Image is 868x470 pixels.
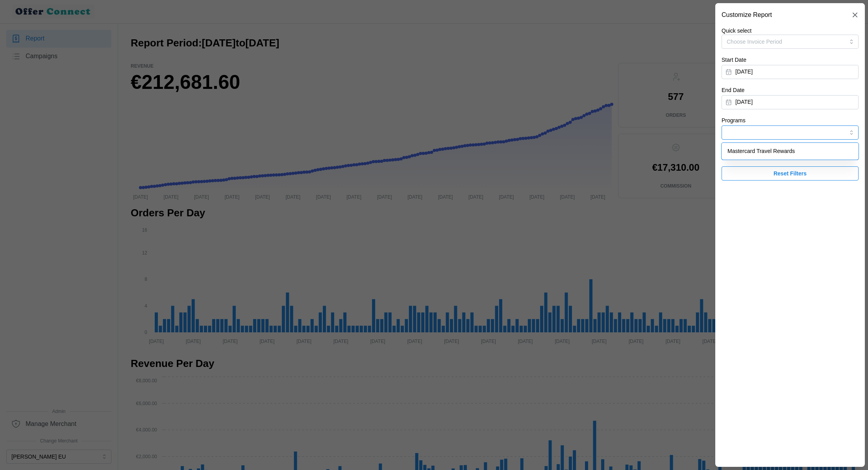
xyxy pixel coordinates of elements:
[722,86,744,95] label: End Date
[722,65,859,79] button: [DATE]
[722,56,746,65] label: Start Date
[722,27,859,35] p: Quick select
[722,35,859,49] button: Choose Invoice Period
[727,39,782,45] span: Choose Invoice Period
[727,147,795,156] span: Mastercard Travel Rewards
[722,12,772,18] h2: Customize Report
[722,166,859,181] button: Reset Filters
[722,116,746,125] label: Programs
[722,95,859,109] button: [DATE]
[774,167,807,180] span: Reset Filters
